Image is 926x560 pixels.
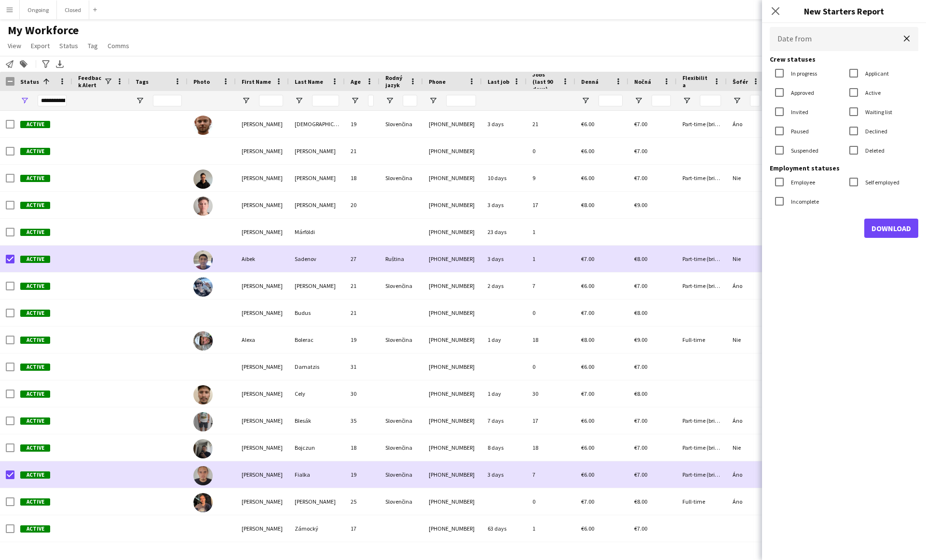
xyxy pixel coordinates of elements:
[8,23,79,38] span: My Workforce
[482,192,527,218] div: 3 days
[482,273,527,299] div: 2 days
[482,407,527,434] div: 7 days
[289,138,345,164] div: [PERSON_NAME]
[634,471,647,478] span: €7.00
[634,282,647,289] span: €7.00
[634,309,647,316] span: €8.00
[429,78,446,85] span: Phone
[789,128,809,135] label: Paused
[20,0,57,19] button: Ongoing
[368,95,374,106] input: Age Filter Input
[385,120,412,128] span: Slovenčina
[733,96,741,105] button: Open Filter Menu
[423,380,482,407] div: [PHONE_NUMBER]
[31,41,50,50] span: Export
[482,219,527,245] div: 23 days
[312,95,339,106] input: Last Name Filter Input
[634,363,647,370] span: €7.00
[634,525,647,532] span: €7.00
[423,111,482,137] div: [PHONE_NUMBER]
[289,300,345,326] div: Budus
[193,250,213,270] img: Aibek Sadenov
[20,283,50,290] span: Active
[4,58,15,70] app-action-btn: Notify workforce
[634,498,647,505] span: €8.00
[581,96,590,105] button: Open Filter Menu
[403,95,417,106] input: Rodný jazyk Filter Input
[20,417,50,425] span: Active
[762,5,926,17] h3: New Starters Report
[429,96,437,105] button: Open Filter Menu
[295,78,323,85] span: Last Name
[750,95,760,106] input: Šofér Filter Input
[295,96,303,105] button: Open Filter Menu
[236,461,289,488] div: [PERSON_NAME]
[581,417,594,424] span: €6.00
[20,121,50,128] span: Active
[581,498,594,505] span: €7.00
[581,471,594,478] span: €6.00
[527,165,575,191] div: 9
[682,282,730,289] span: Part-time (brigáda)
[345,246,380,272] div: 27
[236,515,289,542] div: [PERSON_NAME]
[20,148,50,155] span: Active
[789,179,815,186] label: Employee
[20,229,50,236] span: Active
[345,488,380,515] div: 25
[527,219,575,245] div: 1
[682,255,730,262] span: Part-time (brigáda)
[385,471,412,478] span: Slovenčina
[193,116,213,135] img: Adam Halaj
[57,0,89,19] button: Closed
[581,525,594,532] span: €6.00
[581,309,594,316] span: €7.00
[581,201,594,208] span: €8.00
[863,108,892,116] label: Waiting list
[20,337,50,344] span: Active
[193,412,213,431] img: Andrej Blesák
[652,95,671,106] input: Nočná Filter Input
[84,39,102,52] a: Tag
[236,219,289,245] div: [PERSON_NAME]
[700,95,721,106] input: Flexibilita Filter Input
[385,498,412,505] span: Slovenčina
[482,111,527,137] div: 3 days
[236,434,289,461] div: [PERSON_NAME]
[193,439,213,458] img: Andrej Bojczun
[385,444,412,451] span: Slovenčina
[733,78,748,85] span: Šofér
[634,120,647,128] span: €7.00
[863,128,887,135] label: Declined
[289,515,345,542] div: Zámocký
[863,147,885,154] label: Deleted
[423,300,482,326] div: [PHONE_NUMBER]
[634,96,643,105] button: Open Filter Menu
[136,96,144,105] button: Open Filter Menu
[682,74,709,89] span: Flexibilita
[581,78,599,85] span: Denná
[289,434,345,461] div: Bojczun
[193,277,213,297] img: Alec Kubín
[581,336,594,343] span: €8.00
[351,96,359,105] button: Open Filter Menu
[136,78,149,85] span: Tags
[20,391,50,398] span: Active
[236,246,289,272] div: Aibek
[385,96,394,105] button: Open Filter Menu
[385,417,412,424] span: Slovenčina
[423,165,482,191] div: [PHONE_NUMBER]
[20,202,50,209] span: Active
[789,89,814,96] label: Approved
[193,196,213,216] img: Adam Piróg
[599,95,623,106] input: Denná Filter Input
[527,434,575,461] div: 18
[289,407,345,434] div: Blesák
[385,74,406,89] span: Rodný jazyk
[236,300,289,326] div: [PERSON_NAME]
[385,255,404,262] span: Ruština
[733,471,742,478] span: Áno
[423,273,482,299] div: [PHONE_NUMBER]
[289,353,345,380] div: Damatzis
[634,444,647,451] span: €7.00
